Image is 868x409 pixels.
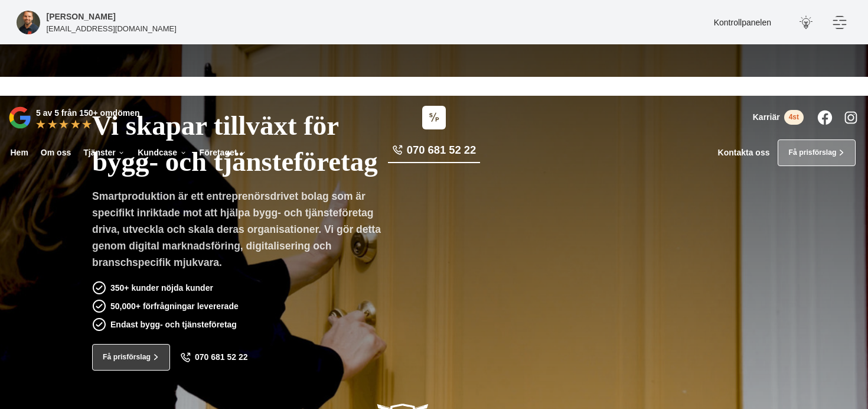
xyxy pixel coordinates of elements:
[110,281,213,294] p: 350+ kunder nöjda kunder
[784,110,804,125] span: 4st
[388,142,480,163] a: 070 681 52 22
[753,112,780,122] span: Karriär
[136,139,189,166] a: Kundcase
[36,106,139,119] p: 5 av 5 från 150+ omdömen
[469,82,566,90] a: Läs pressmeddelandet här!
[47,23,177,34] p: [EMAIL_ADDRESS][DOMAIN_NAME]
[38,139,73,166] a: Om oss
[180,352,248,363] a: 070 681 52 22
[778,139,856,166] a: Få prisförslag
[103,352,151,363] span: Få prisförslag
[110,318,237,331] p: Endast bygg- och tjänsteföretag
[92,344,170,371] a: Få prisförslag
[81,139,128,166] a: Tjänster
[718,148,770,158] a: Kontakta oss
[753,110,804,125] a: Karriär 4st
[714,18,771,27] a: Kontrollpanelen
[407,142,476,158] span: 070 681 52 22
[788,147,836,158] span: Få prisförslag
[17,11,40,34] img: bild-pa-smartproduktion-webbyraer-i-dalarnas-lan.jpg
[47,10,116,23] h5: Försäljare
[110,300,239,313] p: 50,000+ förfrågningar levererade
[195,352,248,362] span: 070 681 52 22
[92,188,390,275] p: Smartproduktion är ett entreprenörsdrivet bolag som är specifikt inriktade mot att hjälpa bygg- o...
[8,139,30,166] a: Hem
[4,81,864,92] p: Vi vann Årets Unga Företagare i Dalarna 2024 –
[197,139,249,166] a: Företaget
